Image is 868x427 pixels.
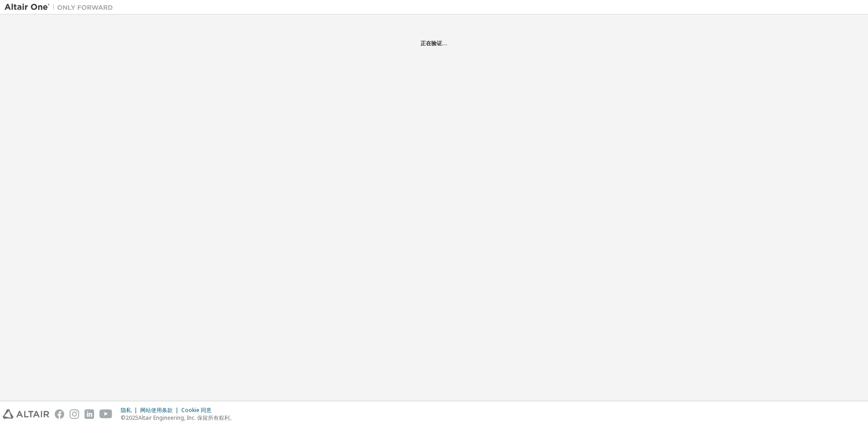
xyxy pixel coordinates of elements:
img: altair_logo.svg [3,409,49,419]
img: linkedin.svg [85,409,94,419]
img: facebook.svg [55,409,64,419]
img: youtube.svg [99,409,113,419]
font: 正在验证... [420,39,448,47]
font: Cookie 同意 [181,406,212,414]
font: Altair Engineering, Inc. 保留所有权利。 [138,414,235,422]
img: 牵牛星一号 [5,3,118,12]
font: 2025 [126,414,138,422]
img: instagram.svg [70,409,79,419]
font: © [121,414,126,422]
font: 隐私 [121,406,132,414]
font: 网站使用条款 [140,406,173,414]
